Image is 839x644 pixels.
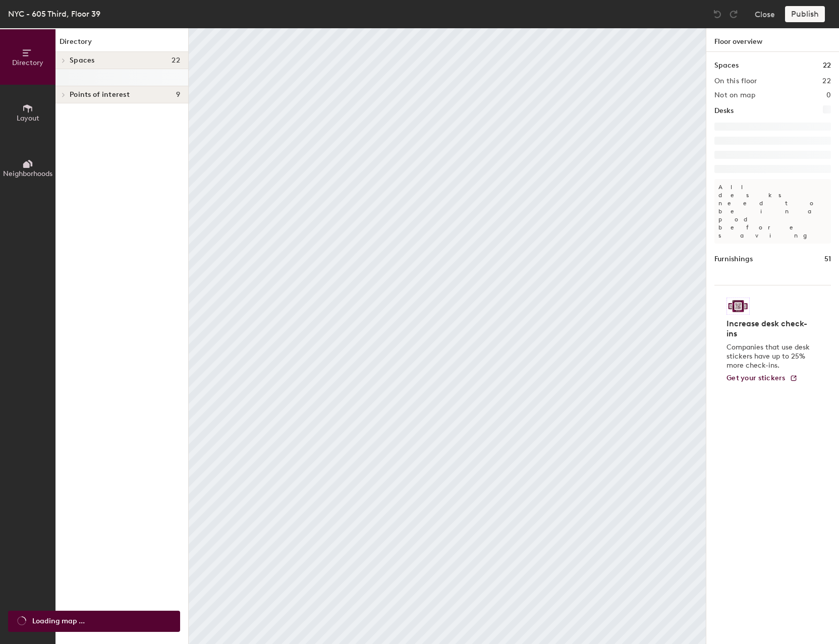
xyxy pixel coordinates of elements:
[726,374,798,383] a: Get your stickers
[714,179,831,244] p: All desks need to be in a pod before saving
[706,28,839,52] h1: Floor overview
[714,60,739,71] h1: Spaces
[70,91,130,99] span: Points of interest
[712,9,722,19] img: Undo
[824,254,831,265] h1: 51
[823,60,831,71] h1: 22
[726,343,813,370] p: Companies that use desk stickers have up to 25% more check-ins.
[189,28,706,644] canvas: Map
[172,56,180,65] span: 22
[822,77,831,85] h2: 22
[8,8,100,20] div: NYC - 605 Third, Floor 39
[714,105,734,116] h1: Desks
[755,6,775,22] button: Close
[726,319,813,339] h4: Increase desk check-ins
[714,77,757,85] h2: On this floor
[55,36,188,52] h1: Directory
[3,169,52,178] span: Neighborhoods
[70,56,95,65] span: Spaces
[726,298,750,315] img: Sticker logo
[32,616,85,627] span: Loading map ...
[12,58,43,67] span: Directory
[17,114,39,123] span: Layout
[176,91,180,99] span: 9
[714,91,755,99] h2: Not on map
[729,9,739,19] img: Redo
[726,374,786,382] span: Get your stickers
[826,91,831,99] h2: 0
[714,254,753,265] h1: Furnishings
